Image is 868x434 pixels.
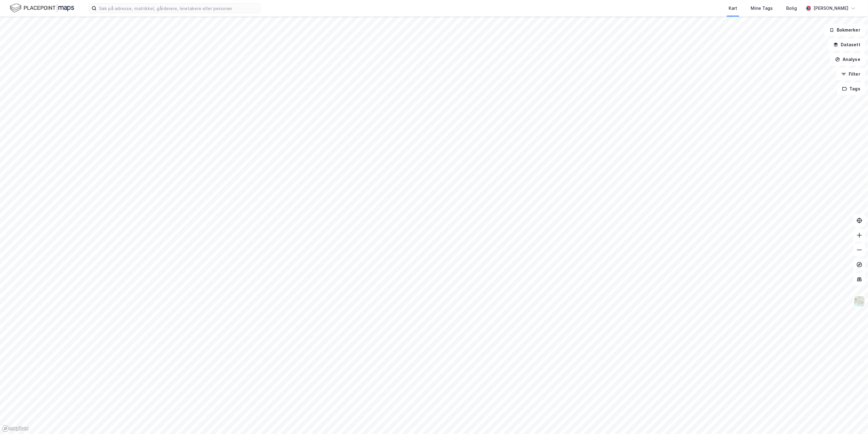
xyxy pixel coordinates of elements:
div: Bolig [786,5,797,12]
div: Mine Tags [751,5,773,12]
iframe: Chat Widget [837,405,868,434]
img: logo.f888ab2527a4732fd821a326f86c7f29.svg [10,3,74,13]
div: Kart [729,5,737,12]
div: [PERSON_NAME] [813,5,848,12]
input: Søk på adresse, matrikkel, gårdeiere, leietakere eller personer [97,4,260,13]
